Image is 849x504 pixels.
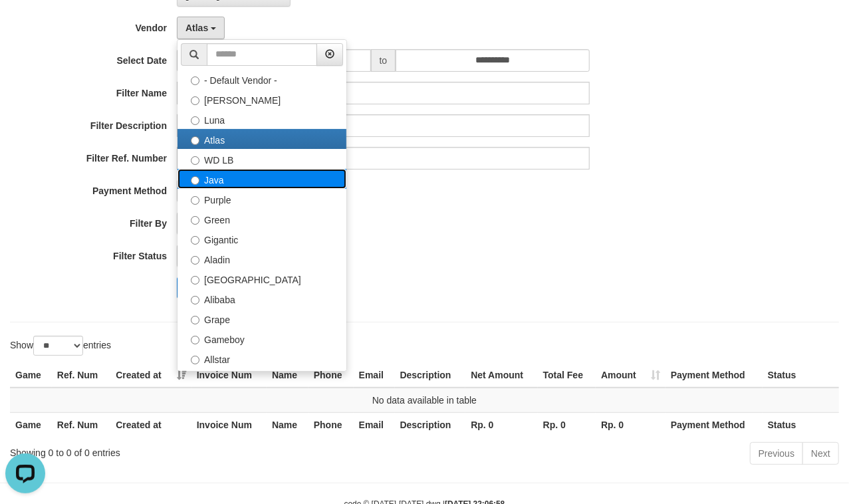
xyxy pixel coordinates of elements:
th: Net Amount [465,363,537,388]
input: Alibaba [191,296,199,305]
label: [GEOGRAPHIC_DATA] [178,269,346,289]
label: Luna [178,109,346,129]
th: Email [354,412,395,437]
th: Ref. Num [52,412,110,437]
th: Rp. 0 [596,412,666,437]
input: WD LB [191,156,199,165]
th: Game [10,412,52,437]
input: Allstar [191,356,199,364]
a: Next [802,442,839,465]
label: Show entries [10,336,111,356]
input: Atlas [191,136,199,145]
label: Aladin [178,249,346,269]
th: Rp. 0 [538,412,596,437]
label: Purple [178,189,346,209]
th: Description [395,363,466,388]
input: [PERSON_NAME] [191,96,199,105]
label: Java [178,169,346,189]
th: Game [10,363,52,388]
input: Purple [191,196,199,205]
th: Ref. Num [52,363,110,388]
input: Gameboy [191,336,199,344]
input: [GEOGRAPHIC_DATA] [191,276,199,285]
span: Atlas [185,23,208,33]
input: Gigantic [191,236,199,245]
input: Grape [191,316,199,324]
input: Luna [191,116,199,125]
button: Open LiveChat chat widget [5,5,45,45]
label: Xtr [178,368,346,388]
label: Allstar [178,348,346,368]
span: to [371,49,396,72]
th: Status [763,363,839,388]
label: Atlas [178,129,346,149]
input: Java [191,176,199,185]
label: Gameboy [178,328,346,348]
th: Total Fee [538,363,596,388]
th: Status [763,412,839,437]
th: Payment Method [666,363,763,388]
a: Previous [750,442,803,465]
input: Aladin [191,256,199,265]
select: Showentries [33,336,83,356]
label: Grape [178,309,346,328]
th: Amount: activate to sort column ascending [596,363,666,388]
th: Name [267,412,308,437]
th: Name [267,363,308,388]
label: WD LB [178,149,346,169]
th: Phone [308,412,354,437]
th: Invoice Num [191,412,267,437]
th: Invoice Num [191,363,267,388]
input: Green [191,216,199,225]
th: Created at: activate to sort column ascending [110,363,191,388]
th: Created at [110,412,191,437]
th: Email [354,363,395,388]
label: Green [178,209,346,229]
label: - Default Vendor - [178,69,346,89]
th: Rp. 0 [465,412,537,437]
label: Gigantic [178,229,346,249]
th: Payment Method [666,412,763,437]
label: [PERSON_NAME] [178,89,346,109]
td: No data available in table [10,388,839,413]
th: Description [395,412,466,437]
div: Showing 0 to 0 of 0 entries [10,441,344,459]
input: - Default Vendor - [191,76,199,85]
th: Phone [308,363,354,388]
button: Atlas [177,17,225,39]
label: Alibaba [178,289,346,309]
